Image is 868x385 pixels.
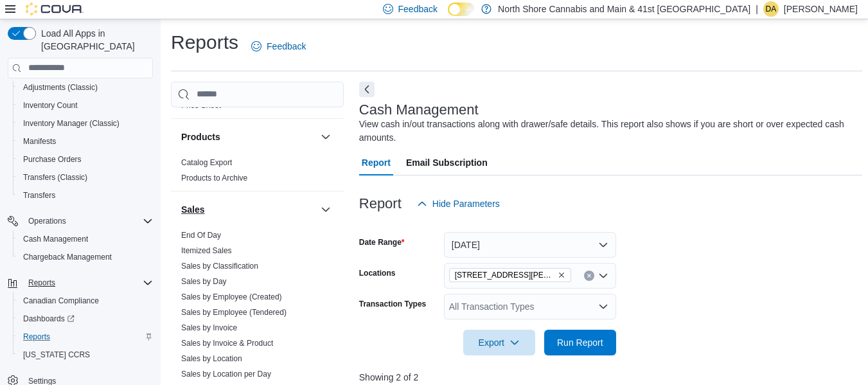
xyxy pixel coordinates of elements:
div: Dexter Anderson [763,1,779,17]
label: Date Range [359,237,405,247]
label: Transaction Types [359,299,426,309]
button: Purchase Orders [13,150,158,168]
button: Adjustments (Classic) [13,78,158,96]
h3: Products [181,130,220,143]
span: Reports [23,332,50,342]
a: Sales by Invoice [181,323,237,332]
span: Transfers [18,188,153,203]
span: Email Subscription [406,150,488,175]
h3: Report [359,196,402,211]
span: Sales by Invoice & Product [181,338,273,348]
span: Sales by Employee (Created) [181,292,282,302]
button: Hide Parameters [412,191,505,217]
a: Products to Archive [181,174,247,183]
span: Feedback [267,40,306,53]
button: Operations [3,212,158,230]
span: Feedback [398,3,438,15]
a: Sales by Employee (Tendered) [181,308,287,317]
span: Washington CCRS [18,347,153,363]
p: North Shore Cannabis and Main & 41st [GEOGRAPHIC_DATA] [498,1,750,17]
span: Dashboards [18,311,153,327]
button: Export [463,330,535,355]
span: Reports [23,275,153,291]
span: DA [766,1,777,17]
span: Adjustments (Classic) [23,82,98,93]
button: Products [318,129,333,145]
a: Inventory Manager (Classic) [18,116,125,131]
span: Products to Archive [181,173,247,183]
div: Products [171,155,344,191]
button: Reports [3,274,158,292]
a: Purchase Orders [18,152,87,167]
span: Transfers (Classic) [23,172,87,183]
span: End Of Day [181,230,221,240]
span: Reports [28,278,55,288]
span: Load All Apps in [GEOGRAPHIC_DATA] [36,27,153,53]
a: Transfers (Classic) [18,170,93,185]
span: Operations [28,216,66,226]
span: Chargeback Management [18,249,153,265]
a: Chargeback Management [18,249,117,265]
button: Manifests [13,132,158,150]
span: Dashboards [23,314,75,324]
span: Run Report [557,336,603,349]
div: Pricing [171,98,344,118]
a: [US_STATE] CCRS [18,347,95,363]
a: Dashboards [18,311,80,327]
span: Cash Management [18,231,153,247]
a: Canadian Compliance [18,293,104,309]
span: Cash Management [23,234,88,244]
button: Open list of options [598,301,608,312]
span: Transfers [23,190,55,201]
span: Inventory Count [18,98,153,113]
button: Operations [23,213,71,229]
span: Purchase Orders [23,154,82,165]
span: Inventory Manager (Classic) [23,118,120,129]
a: Feedback [246,33,311,59]
button: Transfers [13,186,158,204]
button: Inventory Manager (Classic) [13,114,158,132]
span: Sales by Location per Day [181,369,271,379]
a: Catalog Export [181,158,232,167]
h3: Cash Management [359,102,479,118]
a: Dashboards [13,310,158,328]
h3: Sales [181,203,205,216]
a: Sales by Invoice & Product [181,339,273,348]
a: Itemized Sales [181,246,232,255]
button: Cash Management [13,230,158,248]
a: Adjustments (Classic) [18,80,103,95]
a: Inventory Count [18,98,83,113]
a: Sales by Employee (Created) [181,292,282,301]
a: Sales by Day [181,277,227,286]
span: Canadian Compliance [18,293,153,309]
a: Transfers [18,188,60,203]
span: Inventory Count [23,100,78,111]
button: Reports [23,275,60,291]
button: Sales [318,202,333,217]
a: Price Sheet [181,101,221,110]
button: Run Report [544,330,616,355]
span: Chargeback Management [23,252,112,262]
span: [STREET_ADDRESS][PERSON_NAME] [455,269,555,282]
span: Dark Mode [448,16,448,17]
a: Cash Management [18,231,93,247]
span: Reports [18,329,153,345]
button: Products [181,130,315,143]
span: Report [362,150,391,175]
a: Manifests [18,134,61,149]
span: Manifests [23,136,56,147]
span: Adjustments (Classic) [18,80,153,95]
p: | [756,1,758,17]
input: Dark Mode [448,3,475,16]
span: Hide Parameters [432,197,500,210]
span: Itemized Sales [181,246,232,256]
button: Open list of options [598,271,608,281]
img: Cova [26,3,84,15]
div: View cash in/out transactions along with drawer/safe details. This report also shows if you are s... [359,118,856,145]
a: Sales by Classification [181,262,258,271]
span: Sales by Classification [181,261,258,271]
button: Remove 1520 Barrow St. from selection in this group [558,271,565,279]
span: Sales by Employee (Tendered) [181,307,287,318]
button: [DATE] [444,232,616,258]
span: Canadian Compliance [23,296,99,306]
